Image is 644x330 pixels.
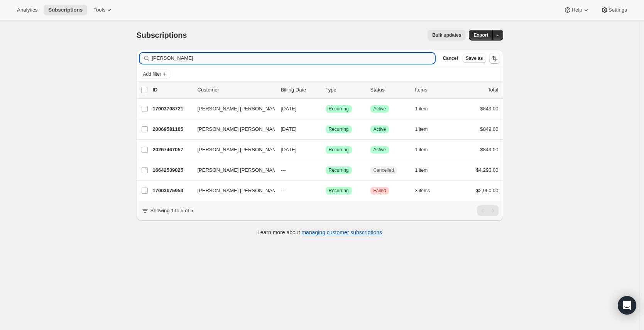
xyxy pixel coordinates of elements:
div: 17003708721[PERSON_NAME] [PERSON_NAME][DATE]SuccessRecurringSuccessActive1 item$849.00 [153,103,499,114]
button: 1 item [415,165,436,176]
div: 20267467057[PERSON_NAME] [PERSON_NAME][DATE]SuccessRecurringSuccessActive1 item$849.00 [153,144,499,155]
span: $849.00 [480,126,499,132]
button: Add filter [140,69,171,79]
button: 1 item [415,124,436,135]
span: $849.00 [480,147,499,152]
button: 3 items [415,185,439,196]
span: Subscriptions [137,31,187,39]
button: [PERSON_NAME] [PERSON_NAME] [193,164,270,176]
span: --- [281,167,286,173]
span: Tools [93,7,105,13]
span: Export [473,32,488,38]
span: Active [374,106,386,112]
span: Recurring [329,106,349,112]
div: IDCustomerBilling DateTypeStatusItemsTotal [153,86,499,94]
div: 16642539825[PERSON_NAME] [PERSON_NAME]---SuccessRecurringCancelled1 item$4,290.00 [153,165,499,176]
span: Add filter [143,71,161,77]
button: Export [469,30,493,41]
div: Items [415,86,454,94]
p: 20267467057 [153,146,191,154]
p: Showing 1 to 5 of 5 [150,207,193,215]
span: Recurring [329,147,349,153]
p: Learn more about [257,228,382,236]
span: Active [374,126,386,132]
p: Billing Date [281,86,319,94]
button: Tools [89,5,118,15]
button: [PERSON_NAME] [PERSON_NAME] [193,144,270,156]
p: Customer [198,86,275,94]
button: Analytics [12,5,42,15]
span: $849.00 [480,106,499,112]
span: $2,960.00 [476,188,499,193]
span: Save as [466,55,483,61]
button: Save as [463,54,486,63]
span: [PERSON_NAME] [PERSON_NAME] [198,105,281,113]
p: 20069581105 [153,125,191,133]
span: Analytics [17,7,37,13]
p: 17003708721 [153,105,191,113]
span: Settings [609,7,627,13]
span: [PERSON_NAME] [PERSON_NAME] [198,125,281,133]
button: Settings [596,5,632,15]
span: Active [374,147,386,153]
div: 20069581105[PERSON_NAME] [PERSON_NAME][DATE]SuccessRecurringSuccessActive1 item$849.00 [153,124,499,135]
span: Recurring [329,167,349,173]
span: [DATE] [281,147,297,152]
span: Recurring [329,126,349,132]
button: [PERSON_NAME] [PERSON_NAME] [193,103,270,115]
button: Subscriptions [44,5,87,15]
span: Help [571,7,582,13]
input: Filter subscribers [152,53,435,64]
span: 3 items [415,188,430,194]
span: 1 item [415,167,428,173]
span: [DATE] [281,106,297,112]
span: [PERSON_NAME] [PERSON_NAME] [198,146,281,154]
span: [PERSON_NAME] [PERSON_NAME] [198,166,281,174]
button: [PERSON_NAME] [PERSON_NAME] [193,184,270,197]
button: Help [559,5,594,15]
p: Total [488,86,498,94]
span: 1 item [415,106,428,112]
nav: Pagination [477,205,499,216]
span: $4,290.00 [476,167,499,173]
a: managing customer subscriptions [301,229,382,235]
span: Cancelled [374,167,394,173]
p: ID [153,86,191,94]
span: --- [281,188,286,193]
button: Bulk updates [428,30,466,41]
div: Type [326,86,364,94]
span: Failed [374,188,386,194]
span: 1 item [415,147,428,153]
p: 17003675953 [153,187,191,195]
span: [PERSON_NAME] [PERSON_NAME] [198,187,281,195]
span: Cancel [443,55,458,61]
button: Sort the results [489,53,500,64]
button: [PERSON_NAME] [PERSON_NAME] [193,123,270,135]
span: 1 item [415,126,428,132]
div: Open Intercom Messenger [618,296,636,315]
button: 1 item [415,103,436,114]
span: Recurring [329,188,349,194]
p: 16642539825 [153,166,191,174]
span: Bulk updates [432,32,461,38]
div: 17003675953[PERSON_NAME] [PERSON_NAME]---SuccessRecurringCriticalFailed3 items$2,960.00 [153,185,499,196]
span: [DATE] [281,126,297,132]
p: Status [370,86,409,94]
button: 1 item [415,144,436,155]
span: Subscriptions [48,7,83,13]
button: Cancel [439,54,461,63]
